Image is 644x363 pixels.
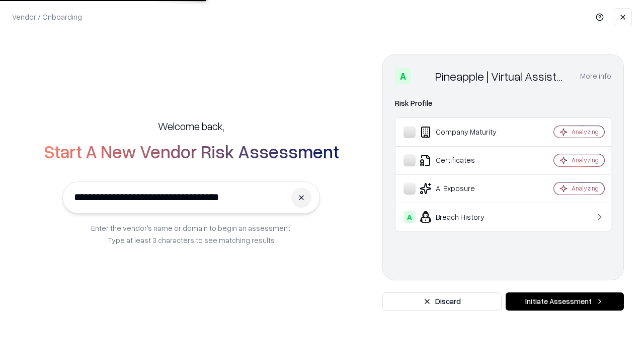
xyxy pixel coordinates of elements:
[572,156,599,164] div: Analyzing
[404,154,524,166] div: Certificates
[404,211,524,223] div: Breach History
[404,211,416,223] div: A
[395,97,611,109] div: Risk Profile
[506,292,624,311] button: Initiate Assessment
[382,292,502,311] button: Discard
[580,67,611,85] button: More info
[158,119,224,133] h5: Welcome back,
[404,126,524,138] div: Company Maturity
[44,141,339,161] h2: Start A New Vendor Risk Assessment
[395,68,411,84] div: A
[572,184,599,193] div: Analyzing
[404,183,524,195] div: AI Exposure
[91,222,292,246] p: Enter the vendor’s name or domain to begin an assessment. Type at least 3 characters to see match...
[572,128,599,136] div: Analyzing
[435,68,568,84] div: Pineapple | Virtual Assistant Agency
[415,68,431,84] img: Pineapple | Virtual Assistant Agency
[12,12,82,22] p: Vendor / Onboarding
